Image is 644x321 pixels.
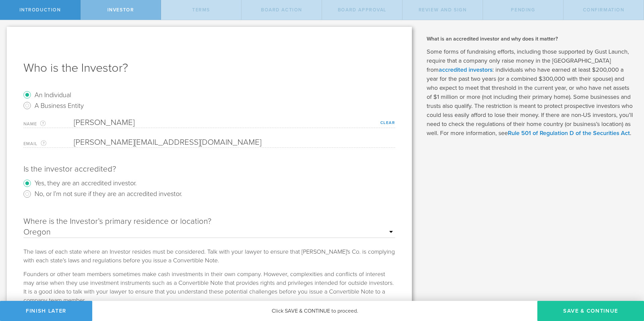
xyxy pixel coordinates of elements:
[192,7,210,13] span: Terms
[508,129,630,137] a: Rule 501 of Regulation D of the Securities Act
[35,101,84,110] label: A Business Entity
[537,301,644,321] button: Save & Continue
[427,47,634,138] p: Some forms of fundraising efforts, including those supported by Gust Launch, require that a compa...
[107,7,134,13] span: Investor
[583,7,625,13] span: Confirmation
[35,178,137,188] label: Yes, they are an accredited investor.
[511,7,535,13] span: Pending
[338,7,386,13] span: Board Approval
[74,118,395,128] input: Required
[380,120,395,125] a: Clear
[23,270,395,305] div: Founders or other team members sometimes make cash investments in their own company. However, com...
[23,216,395,238] div: Where is the Investor’s primary residence or location?
[35,189,182,198] label: No, or I’m not sure if they are an accredited investor.
[74,137,392,147] input: Required
[35,90,71,100] label: An Individual
[427,35,634,43] h2: What is an accredited investor and why does it matter?
[419,7,467,13] span: Review and Sign
[23,247,395,265] div: The laws of each state where an Investor resides must be considered. Talk with your lawyer to ens...
[23,140,74,147] label: Email
[23,60,395,76] h1: Who is the Investor?
[23,120,74,128] label: Name
[92,301,537,321] div: Click SAVE & CONTINUE to proceed.
[23,164,395,175] div: Is the investor accredited?
[23,189,395,199] radio: No, or I’m not sure if they are an accredited investor.
[261,7,302,13] span: Board Action
[439,66,492,73] a: accredited investors
[19,7,61,13] span: Introduction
